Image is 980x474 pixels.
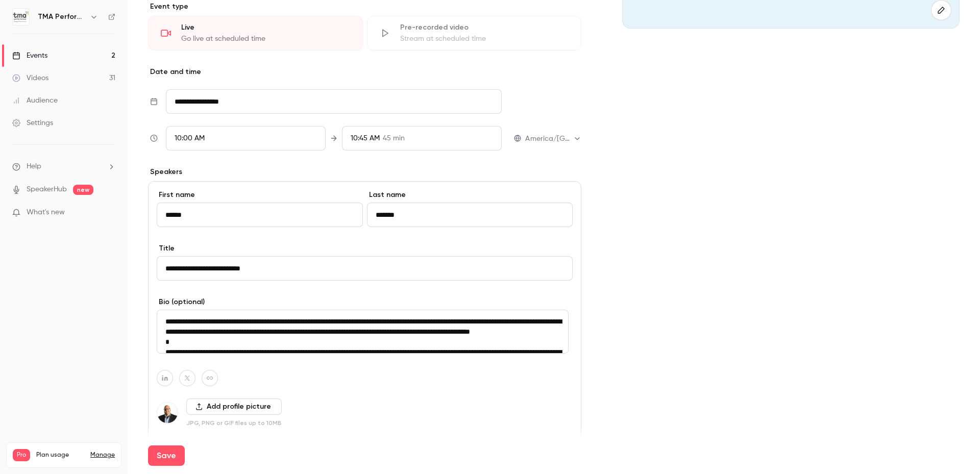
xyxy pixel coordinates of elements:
div: America/[GEOGRAPHIC_DATA] [525,134,581,144]
div: Pre-recorded video [400,22,569,33]
span: new [73,185,93,195]
div: Events [12,51,47,61]
div: Settings [12,118,53,128]
img: Skylar de Jong [157,403,178,423]
a: SpeakerHub [27,184,67,195]
div: Audience [12,95,58,106]
p: Speakers [148,167,581,177]
div: LiveGo live at scheduled time [148,16,363,51]
span: Plan usage [36,451,84,459]
div: Stream at scheduled time [400,34,569,44]
div: Videos [12,73,48,83]
label: First name [157,190,363,200]
li: help-dropdown-opener [12,161,115,172]
div: Go live at scheduled time [181,34,350,44]
p: Event type [148,2,581,12]
button: Save [148,445,185,466]
p: Date and time [148,67,581,77]
span: 10:45 AM [351,135,380,142]
span: 10:00 AM [175,135,205,142]
a: Manage [90,451,115,459]
div: From [166,126,326,151]
span: Help [27,161,41,172]
span: What's new [27,207,65,218]
button: Add profile picture [186,398,282,415]
label: Bio (optional) [157,297,573,307]
img: TMA Performance (formerly DecisionWise) [13,9,29,25]
input: Tue, Feb 17, 2026 [166,89,502,114]
label: Last name [367,190,573,200]
p: JPG, PNG or GIF files up to 10MB [186,419,282,427]
span: 45 min [383,133,405,144]
h6: TMA Performance (formerly DecisionWise) [38,12,86,22]
div: Pre-recorded videoStream at scheduled time [367,16,582,51]
span: Pro [13,449,30,461]
div: To [342,126,502,151]
div: Live [181,22,350,33]
label: Title [157,243,573,254]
